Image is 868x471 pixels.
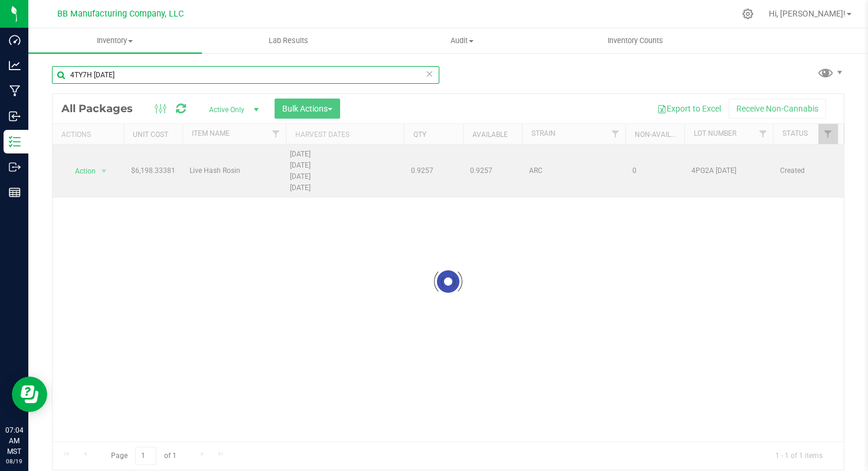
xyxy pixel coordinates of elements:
p: 08/19 [5,457,23,466]
span: BB Manufacturing Company, LLC [57,9,184,19]
a: Inventory Counts [549,28,723,53]
iframe: Resource center [12,377,47,412]
inline-svg: Dashboard [9,34,21,46]
a: Audit [376,28,549,53]
a: Lab Results [202,28,376,53]
span: Inventory [28,35,202,46]
inline-svg: Inbound [9,110,21,122]
inline-svg: Outbound [9,161,21,173]
span: Audit [376,35,549,46]
div: Manage settings [740,8,755,19]
inline-svg: Manufacturing [9,85,21,97]
span: Inventory Counts [592,35,679,46]
inline-svg: Analytics [9,60,21,71]
span: Lab Results [253,35,324,46]
span: Clear [425,66,433,81]
span: Hi, [PERSON_NAME]! [769,9,846,18]
inline-svg: Inventory [9,136,21,148]
a: Inventory [28,28,202,53]
input: Search Package ID, Item Name, SKU, Lot or Part Number... [52,66,439,84]
inline-svg: Reports [9,187,21,198]
p: 07:04 AM MST [5,425,23,457]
